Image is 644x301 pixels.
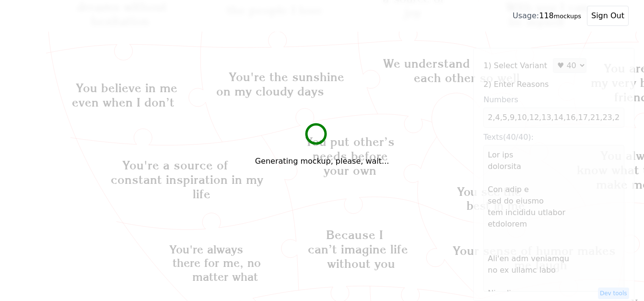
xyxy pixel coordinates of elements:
button: Sign Out [587,6,629,26]
button: Dev tools [598,288,629,299]
div: 118 [513,10,581,22]
small: mockups [554,12,581,20]
span: Usage: [513,11,539,20]
h6: Generating mockup, please, wait... [255,156,389,167]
